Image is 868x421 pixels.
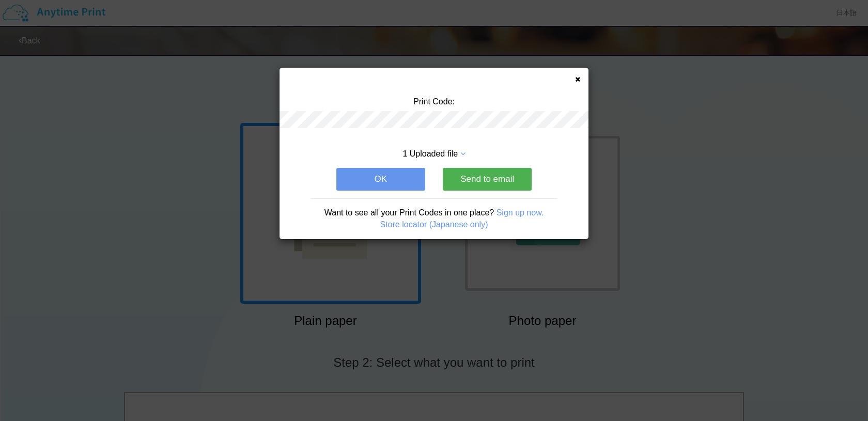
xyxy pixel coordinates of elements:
[402,149,458,158] span: 1 Uploaded file
[324,208,494,217] span: Want to see all your Print Codes in one place?
[443,168,532,191] button: Send to email
[380,220,488,229] a: Store locator (Japanese only)
[413,97,455,106] span: Print Code:
[336,168,425,191] button: OK
[497,208,544,217] a: Sign up now.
